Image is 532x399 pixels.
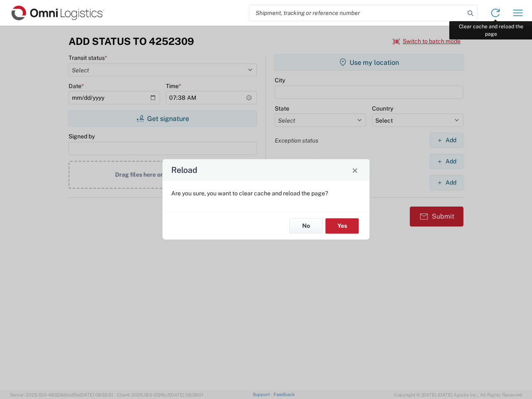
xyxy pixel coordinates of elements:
input: Shipment, tracking or reference number [249,5,465,21]
button: No [289,218,323,234]
button: Close [349,164,361,176]
p: Are you sure, you want to clear cache and reload the page? [171,190,361,197]
button: Yes [325,218,359,234]
h4: Reload [171,164,197,176]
